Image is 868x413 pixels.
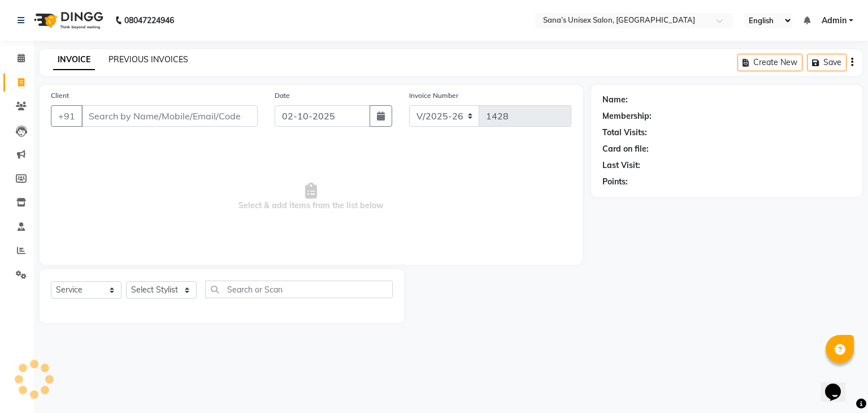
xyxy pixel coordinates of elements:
[602,176,628,188] div: Points:
[602,143,649,155] div: Card on file:
[51,91,69,101] label: Client
[822,15,847,27] span: Admin
[821,368,857,402] iframe: chat widget
[29,5,106,36] img: logo
[124,5,174,36] b: 08047224946
[737,54,802,71] button: Create New
[602,127,647,139] div: Total Visits:
[602,110,652,122] div: Membership:
[807,54,847,71] button: Save
[53,50,95,70] a: INVOICE
[205,281,393,298] input: Search or Scan
[108,54,188,64] a: PREVIOUS INVOICES
[275,91,290,101] label: Date
[602,94,628,106] div: Name:
[51,105,83,127] button: +91
[81,105,258,127] input: Search by Name/Mobile/Email/Code
[602,160,640,171] div: Last Visit:
[51,140,571,253] span: Select & add items from the list below
[409,91,458,101] label: Invoice Number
